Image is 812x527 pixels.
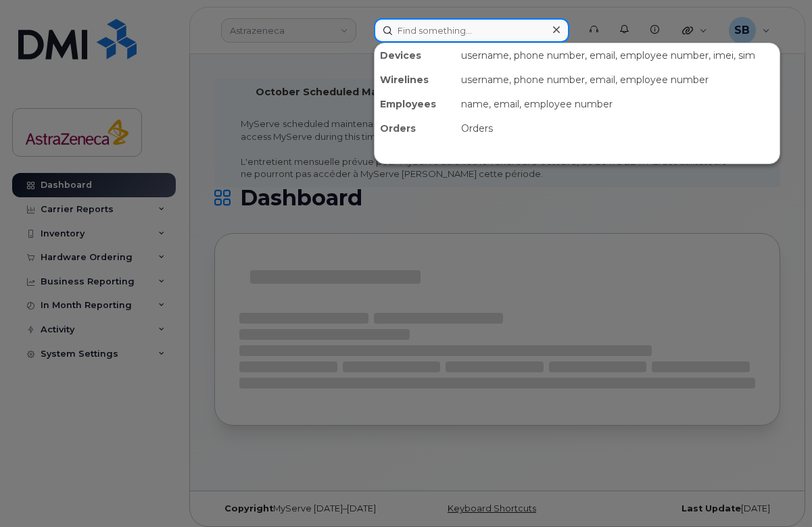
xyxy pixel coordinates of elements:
div: Devices [375,43,456,68]
div: Orders [375,116,456,141]
div: Wirelines [375,68,456,92]
div: Orders [456,116,780,141]
div: username, phone number, email, employee number [456,68,780,92]
div: name, email, employee number [456,92,780,116]
div: username, phone number, email, employee number, imei, sim [456,43,780,68]
div: Employees [375,92,456,116]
